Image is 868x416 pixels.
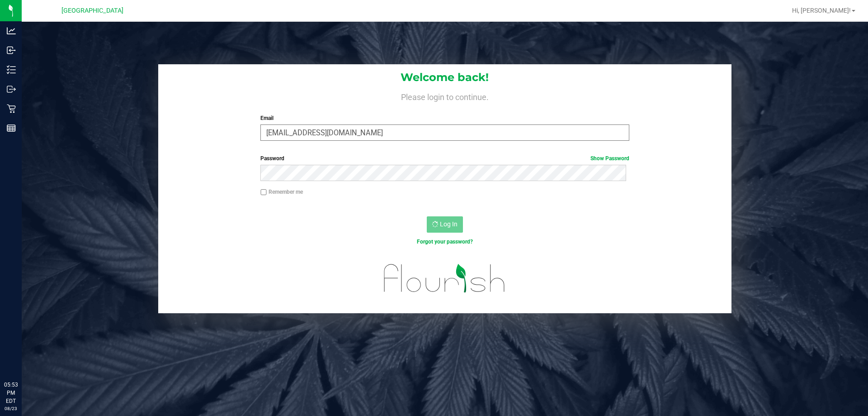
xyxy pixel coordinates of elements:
[158,72,731,83] h1: Welcome back!
[7,46,16,55] inline-svg: Inbound
[4,381,18,405] p: 05:53 PM EDT
[7,26,16,35] inline-svg: Analytics
[7,104,16,113] inline-svg: Retail
[61,7,123,14] span: [GEOGRAPHIC_DATA]
[7,124,16,133] inline-svg: Reports
[440,220,458,228] span: Log In
[158,91,731,101] h4: Please login to continue.
[792,7,851,14] span: Hi, [PERSON_NAME]!
[260,189,267,196] input: Remember me
[373,255,516,301] img: flourish_logo.svg
[7,85,16,94] inline-svg: Outbound
[4,405,18,412] p: 08/23
[260,155,284,162] span: Password
[590,155,629,162] a: Show Password
[260,114,629,122] label: Email
[7,65,16,74] inline-svg: Inventory
[427,216,463,233] button: Log In
[260,188,303,196] label: Remember me
[417,239,473,245] a: Forgot your password?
